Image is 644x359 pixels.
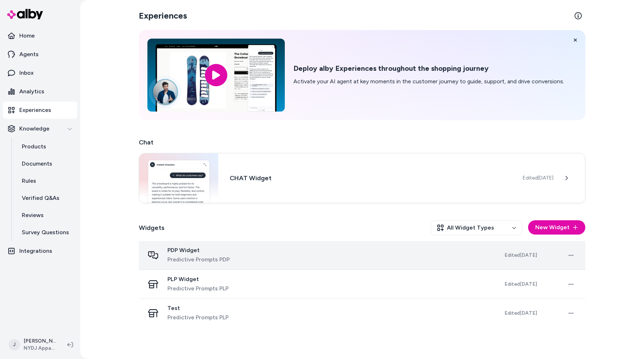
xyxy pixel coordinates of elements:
[19,106,51,114] p: Experiences
[3,64,77,82] a: Inbox
[139,153,218,203] img: Chat widget
[19,50,39,59] p: Agents
[139,137,585,147] h2: Chat
[15,155,77,172] a: Documents
[3,27,77,44] a: Home
[22,159,52,168] p: Documents
[431,220,522,235] button: All Widget Types
[15,207,77,224] a: Reviews
[22,228,69,237] p: Survey Questions
[7,9,43,19] img: alby Logo
[3,102,77,119] a: Experiences
[19,247,52,255] p: Integrations
[167,313,229,322] span: Predictive Prompts PLP
[22,142,46,151] p: Products
[528,220,585,235] button: New Widget
[504,281,537,287] span: Edited [DATE]
[3,120,77,137] button: Knowledge
[3,83,77,100] a: Analytics
[15,172,77,190] a: Rules
[22,211,44,220] p: Reviews
[4,333,62,356] button: J[PERSON_NAME]NYDJ Apparel
[15,190,77,207] a: Verified Q&As
[24,338,56,345] p: [PERSON_NAME]
[19,31,35,40] p: Home
[230,173,511,183] h3: CHAT Widget
[293,64,564,73] h2: Deploy alby Experiences throughout the shopping journey
[167,247,230,254] span: PDP Widget
[19,124,49,133] p: Knowledge
[3,46,77,63] a: Agents
[15,138,77,155] a: Products
[293,77,564,86] p: Activate your AI agent at key moments in the customer journey to guide, support, and drive conver...
[19,69,34,77] p: Inbox
[167,255,230,264] span: Predictive Prompts PDP
[139,153,585,203] a: Chat widgetCHAT WidgetEdited[DATE]
[19,87,44,96] p: Analytics
[139,10,187,21] h2: Experiences
[139,223,165,233] h2: Widgets
[523,174,553,182] span: Edited [DATE]
[15,224,77,241] a: Survey Questions
[3,242,77,260] a: Integrations
[167,276,229,283] span: PLP Widget
[167,305,229,312] span: Test
[9,339,20,350] span: J
[22,194,59,202] p: Verified Q&As
[504,252,537,258] span: Edited [DATE]
[22,177,36,185] p: Rules
[167,284,229,293] span: Predictive Prompts PLP
[504,310,537,316] span: Edited [DATE]
[24,345,56,352] span: NYDJ Apparel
